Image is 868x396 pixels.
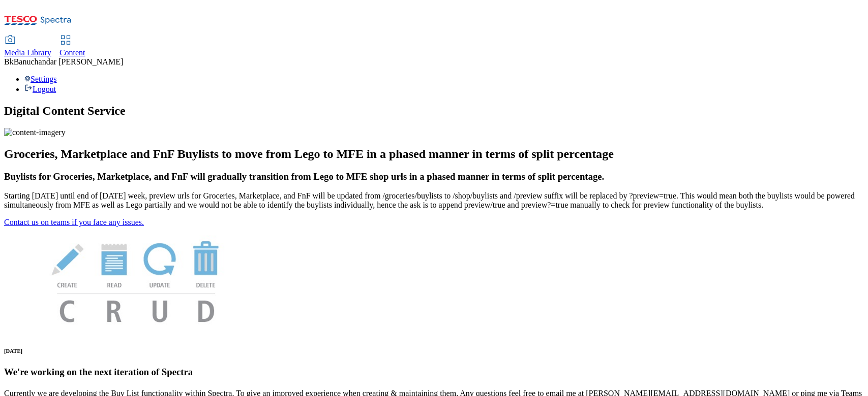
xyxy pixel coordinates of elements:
span: Media Library [4,48,51,57]
a: Logout [24,85,56,93]
a: Settings [24,75,57,83]
span: Banuchandar [PERSON_NAME] [14,57,124,66]
span: Bk [4,57,14,66]
a: Contact us on teams if you face any issues. [4,218,144,226]
h1: Digital Content Service [4,104,864,118]
img: News Image [4,227,268,333]
p: Starting [DATE] until end of [DATE] week, preview urls for Groceries, Marketplace, and FnF will b... [4,191,864,210]
span: Content [59,48,85,57]
img: content-imagery [4,128,66,137]
h3: We're working on the next iteration of Spectra [4,367,864,378]
h3: Buylists for Groceries, Marketplace, and FnF will gradually transition from Lego to MFE shop urls... [4,171,864,182]
h2: Groceries, Marketplace and FnF Buylists to move from Lego to MFE in a phased manner in terms of s... [4,147,864,161]
h6: [DATE] [4,348,864,354]
a: Content [59,36,85,57]
a: Media Library [4,36,51,57]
